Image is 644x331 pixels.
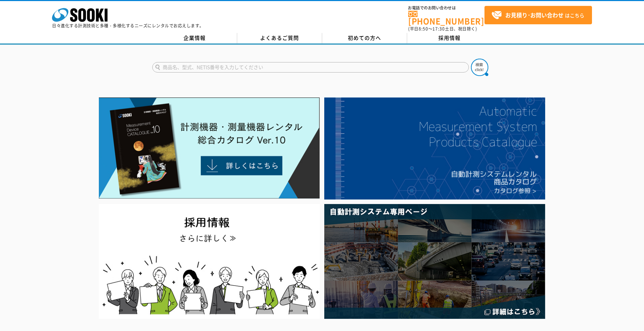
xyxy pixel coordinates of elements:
img: Catalog Ver10 [99,97,320,199]
img: SOOKI recruit [99,204,320,319]
a: [PHONE_NUMBER] [408,11,484,25]
a: 企業情報 [152,33,237,43]
a: 初めての方へ [322,33,407,43]
img: 自動計測システムカタログ [324,97,545,200]
span: 8:50 [419,26,428,32]
a: お見積り･お問い合わせはこちら [484,6,592,24]
img: btn_search.png [471,59,488,76]
span: 17:30 [432,26,445,32]
img: 自動計測システム専用ページ [324,204,545,319]
input: 商品名、型式、NETIS番号を入力してください [152,62,469,73]
span: 初めての方へ [348,34,381,42]
span: (平日 ～ 土日、祝日除く) [408,26,477,32]
strong: お見積り･お問い合わせ [505,11,564,19]
span: お電話でのお問い合わせは [408,6,484,10]
p: 日々進化する計測技術と多種・多様化するニーズにレンタルでお応えします。 [52,24,204,28]
span: はこちら [491,10,584,20]
a: よくあるご質問 [237,33,322,43]
a: 採用情報 [407,33,492,43]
